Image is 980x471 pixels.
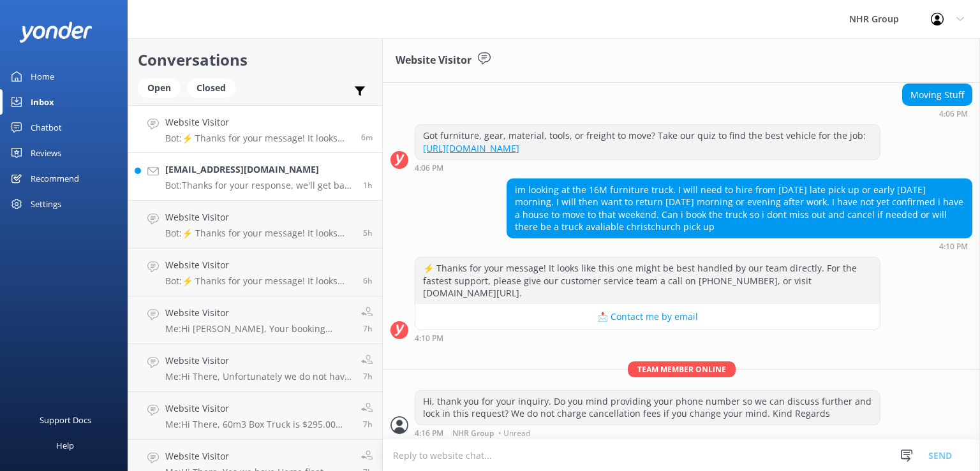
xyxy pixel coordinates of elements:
a: Open [138,80,187,94]
div: Reviews [31,140,61,166]
div: Sep 16 2025 04:10pm (UTC +12:00) Pacific/Auckland [507,242,972,250]
div: Sep 16 2025 04:16pm (UTC +12:00) Pacific/Auckland [415,428,880,437]
h4: Website Visitor [165,354,352,368]
h4: [EMAIL_ADDRESS][DOMAIN_NAME] [165,163,353,177]
div: Sep 16 2025 04:10pm (UTC +12:00) Pacific/Auckland [415,333,880,342]
h4: Website Visitor [165,258,353,272]
img: yonder-white-logo.png [19,22,93,43]
p: Bot: ⚡ Thanks for your message! It looks like this one might be best handled by our team directly... [165,228,353,239]
h2: Conversations [138,48,373,72]
div: ⚡ Thanks for your message! It looks like this one might be best handled by our team directly. For... [415,257,880,304]
span: Sep 16 2025 04:10pm (UTC +12:00) Pacific/Auckland [361,132,373,143]
div: Sep 16 2025 04:06pm (UTC +12:00) Pacific/Auckland [902,109,972,118]
p: Bot: Thanks for your response, we'll get back to you as soon as we can during opening hours. [165,180,353,191]
h4: Website Visitor [165,210,353,224]
strong: 4:06 PM [415,164,443,172]
a: Website VisitorMe:Hi There, Unfortunately we do not have a 16m3 Truck available. Next Closest siz... [128,344,382,392]
div: Home [31,64,54,89]
p: Me: Hi [PERSON_NAME], Your booking number is #138356, just call us on [PHONE_NUMBER] when you are... [165,323,352,335]
span: Sep 16 2025 03:13pm (UTC +12:00) Pacific/Auckland [363,180,373,191]
p: Me: Hi There, Unfortunately we do not have a 16m3 Truck available. Next Closest size is a 17m3 - ... [165,371,352,382]
strong: 4:16 PM [415,430,443,437]
div: Sep 16 2025 04:06pm (UTC +12:00) Pacific/Auckland [415,163,880,172]
span: Sep 16 2025 08:21am (UTC +12:00) Pacific/Auckland [363,419,373,430]
span: Sep 16 2025 08:27am (UTC +12:00) Pacific/Auckland [363,371,373,382]
p: Bot: ⚡ Thanks for your message! It looks like this one might be best handled by our team directly... [165,275,353,287]
span: Sep 16 2025 08:45am (UTC +12:00) Pacific/Auckland [363,323,373,334]
span: Sep 16 2025 10:00am (UTC +12:00) Pacific/Auckland [363,275,373,286]
h4: Website Visitor [165,306,352,320]
div: Chatbot [31,115,62,140]
div: Moving Stuff [903,84,972,106]
a: Website VisitorBot:⚡ Thanks for your message! It looks like this one might be best handled by our... [128,249,382,296]
a: Website VisitorMe:Hi There, 60m3 Box Truck is $295.00 Per Day + GST & $0.93c Per Kilometer + GST.... [128,392,382,440]
div: Open [138,78,181,98]
h4: Website Visitor [165,402,352,416]
a: Website VisitorBot:⚡ Thanks for your message! It looks like this one might be best handled by our... [128,105,382,153]
div: im looking at the 16M furniture truck. I will need to hire from [DATE] late pick up or early [DAT... [507,179,972,238]
div: Inbox [31,89,54,115]
p: Bot: ⚡ Thanks for your message! It looks like this one might be best handled by our team directly... [165,133,352,144]
h4: Website Visitor [165,449,352,463]
div: Hi, thank you for your inquiry. Do you mind providing your phone number so we can discuss further... [415,391,880,424]
button: 📩 Contact me by email [415,304,880,330]
span: • Unread [498,430,530,437]
span: Team member online [628,361,736,377]
strong: 4:10 PM [415,335,443,342]
a: [URL][DOMAIN_NAME] [423,142,519,154]
div: Recommend [31,166,79,191]
strong: 4:06 PM [939,110,968,118]
div: Settings [31,191,61,217]
a: Website VisitorBot:⚡ Thanks for your message! It looks like this one might be best handled by our... [128,201,382,249]
div: Got furniture, gear, material, tools, or freight to move? Take our quiz to find the best vehicle ... [415,125,880,159]
a: Closed [187,80,242,94]
div: Closed [187,78,235,98]
strong: 4:10 PM [939,243,968,250]
p: Me: Hi There, 60m3 Box Truck is $295.00 Per Day + GST & $0.93c Per Kilometer + GST. & 64m3 Curtai... [165,419,352,430]
div: Support Docs [40,407,91,433]
h4: Website Visitor [165,115,352,129]
span: Sep 16 2025 10:18am (UTC +12:00) Pacific/Auckland [363,228,373,238]
a: [EMAIL_ADDRESS][DOMAIN_NAME]Bot:Thanks for your response, we'll get back to you as soon as we can... [128,153,382,201]
a: Website VisitorMe:Hi [PERSON_NAME], Your booking number is #138356, just call us on [PHONE_NUMBER... [128,296,382,344]
h3: Website Visitor [396,52,471,69]
span: NHR Group [452,430,494,437]
div: Help [56,433,74,458]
